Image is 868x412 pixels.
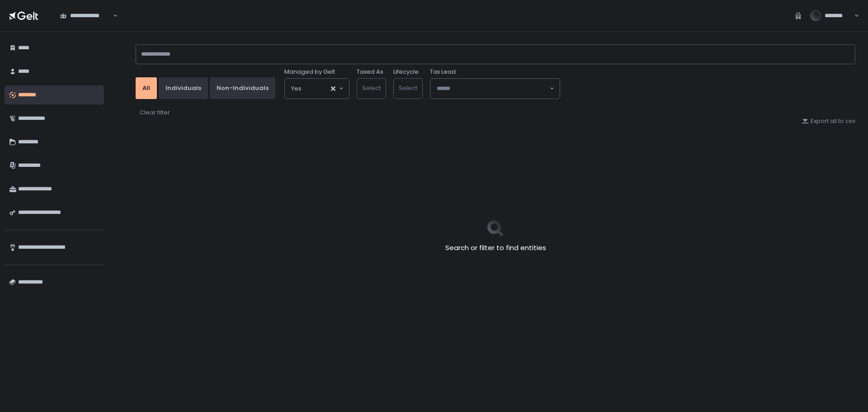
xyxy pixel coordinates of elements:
[399,84,417,92] span: Select
[331,86,335,91] button: Clear Selected
[362,84,381,92] span: Select
[112,11,112,20] input: Search for option
[430,79,560,99] div: Search for option
[54,6,118,25] div: Search for option
[445,243,546,253] h2: Search or filter to find entities
[430,68,456,76] span: Tax Lead
[139,108,170,117] button: Clear filter
[142,84,150,92] div: All
[284,68,335,76] span: Managed by Gelt
[302,84,330,93] input: Search for option
[140,109,170,117] div: Clear filter
[217,84,269,92] div: Non-Individuals
[165,84,201,92] div: Individuals
[291,84,302,93] span: Yes
[802,117,855,125] button: Export all to csv
[437,84,549,93] input: Search for option
[393,68,419,76] label: Lifecycle
[357,68,383,76] label: Taxed As
[285,79,349,99] div: Search for option
[210,77,275,99] button: Non-Individuals
[136,77,157,99] button: All
[159,77,208,99] button: Individuals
